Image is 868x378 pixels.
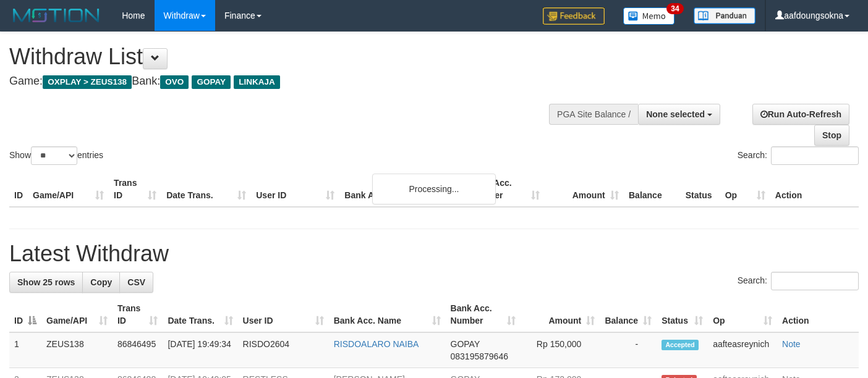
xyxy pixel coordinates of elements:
a: Note [782,339,801,349]
div: PGA Site Balance / [549,104,638,125]
th: Amount [545,172,624,207]
th: Game/API [28,172,109,207]
td: Rp 150,000 [521,332,600,368]
th: Bank Acc. Number: activate to sort column ascending [446,297,521,332]
span: CSV [127,277,145,287]
th: ID [9,172,28,207]
a: Stop [814,125,849,146]
th: Date Trans. [161,172,251,207]
span: Show 25 rows [17,277,75,287]
label: Search: [738,272,859,290]
th: Game/API: activate to sort column ascending [41,297,113,332]
span: OVO [160,75,189,89]
select: Showentries [31,146,77,165]
h1: Withdraw List [9,44,566,69]
td: aafteasreynich [708,332,777,368]
td: 86846495 [113,332,163,368]
th: User ID [251,172,339,207]
td: RISDO2604 [238,332,329,368]
img: Button%20Memo.svg [623,7,675,25]
span: LINKAJA [234,75,280,89]
th: Bank Acc. Number [465,172,544,207]
a: CSV [119,272,153,293]
span: Accepted [662,340,699,350]
td: 1 [9,332,41,368]
th: Status: activate to sort column ascending [657,297,708,332]
input: Search: [771,146,859,165]
a: Copy [82,272,120,293]
span: Copy [90,277,112,287]
th: Balance [624,172,681,207]
td: ZEUS138 [41,332,113,368]
span: OXPLAY > ZEUS138 [43,75,132,89]
th: ID: activate to sort column descending [9,297,41,332]
th: Trans ID [109,172,161,207]
button: None selected [638,104,720,125]
div: Processing... [372,174,496,204]
h1: Latest Withdraw [9,241,859,266]
th: Action [770,172,859,207]
a: Run Auto-Refresh [752,104,849,125]
img: panduan.png [694,7,755,24]
th: Action [777,297,859,332]
th: Amount: activate to sort column ascending [521,297,600,332]
span: None selected [646,109,705,119]
th: Op [720,172,770,207]
th: Trans ID: activate to sort column ascending [113,297,163,332]
th: Op: activate to sort column ascending [708,297,777,332]
th: Bank Acc. Name: activate to sort column ascending [329,297,446,332]
th: Date Trans.: activate to sort column ascending [163,297,237,332]
img: MOTION_logo.png [9,6,103,25]
span: GOPAY [451,339,480,349]
th: Status [681,172,720,207]
span: GOPAY [192,75,231,89]
span: Copy 083195879646 to clipboard [451,351,508,361]
td: [DATE] 19:49:34 [163,332,237,368]
th: Balance: activate to sort column ascending [600,297,657,332]
a: Show 25 rows [9,272,83,293]
span: 34 [666,3,683,14]
th: User ID: activate to sort column ascending [238,297,329,332]
label: Show entries [9,146,103,165]
td: - [600,332,657,368]
label: Search: [738,146,859,165]
th: Bank Acc. Name [339,172,465,207]
h4: Game: Bank: [9,75,566,88]
input: Search: [771,272,859,290]
img: Feedback.jpg [543,7,605,25]
a: RISDOALARO NAIBA [334,339,419,349]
